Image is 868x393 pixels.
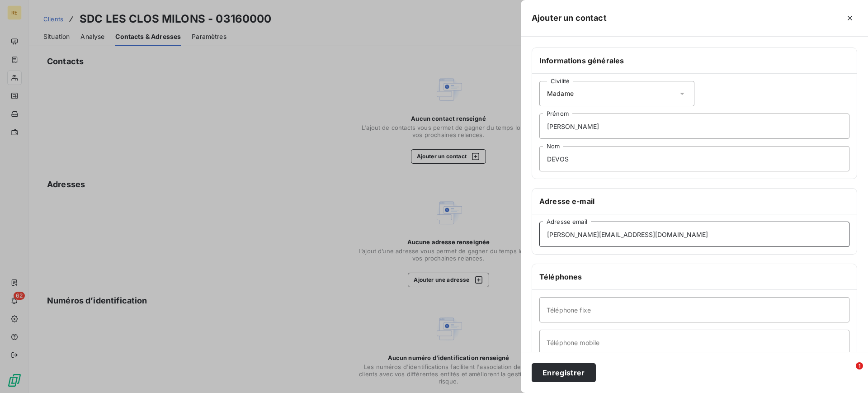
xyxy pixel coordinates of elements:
input: placeholder [539,114,849,139]
button: Enregistrer [532,363,596,382]
input: placeholder [539,297,849,322]
h6: Téléphones [539,271,849,282]
input: placeholder [539,146,849,171]
h5: Ajouter un contact [532,12,607,24]
iframe: Intercom live chat [837,362,859,384]
span: Madame [547,89,574,98]
h6: Adresse e-mail [539,196,849,207]
span: 1 [856,362,863,369]
input: placeholder [539,222,849,247]
input: placeholder [539,330,849,355]
h6: Informations générales [539,55,849,66]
